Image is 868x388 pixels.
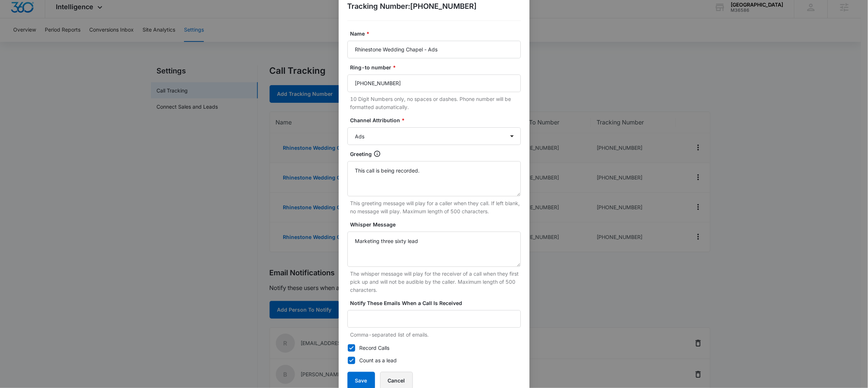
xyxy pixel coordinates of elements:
label: Whisper Message [350,221,524,229]
p: Comma-separated list of emails. [350,331,521,339]
label: Count as a lead [347,356,521,365]
p: Greeting [350,150,372,158]
label: Notify These Emails When a Call Is Received [350,299,524,307]
p: The whisper message will play for the receiver of a call when they first pick up and will not be ... [350,270,521,294]
p: This greeting message will play for a caller when they call. If left blank, no message will play.... [350,199,521,215]
p: 10 Digit Numbers only, no spaces or dashes. Phone number will be formatted automatically. [350,95,521,111]
textarea: Marketing three sixty lead [347,232,521,267]
label: Ring-to number [350,64,524,72]
label: Record Calls [347,344,521,352]
label: Channel Attribution [350,116,524,124]
label: Name [350,30,524,38]
h2: Tracking Number : [PHONE_NUMBER] [347,1,521,12]
textarea: This call is being recorded. [347,161,521,196]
